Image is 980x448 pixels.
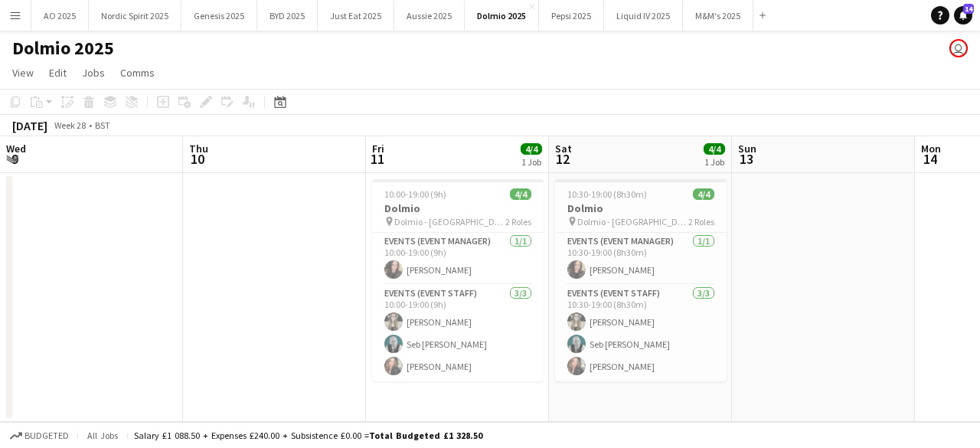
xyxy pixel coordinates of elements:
span: 2 Roles [688,216,714,227]
span: Edit [49,66,67,80]
span: All jobs [84,430,121,441]
span: View [12,66,34,80]
a: View [6,63,40,83]
span: 4/4 [510,188,531,200]
a: Edit [43,63,73,83]
span: 14 [919,150,941,168]
span: 10:00-19:00 (9h) [384,188,446,200]
span: 4/4 [521,143,542,155]
span: Sat [555,142,572,155]
button: Genesis 2025 [181,1,257,31]
button: Pepsi 2025 [539,1,604,31]
h3: Dolmio [555,201,727,215]
span: Total Budgeted £1 328.50 [369,430,482,441]
span: 9 [4,150,26,168]
app-card-role: Events (Event Staff)3/310:00-19:00 (9h)[PERSON_NAME]Seb [PERSON_NAME][PERSON_NAME] [372,285,544,381]
span: Dolmio - [GEOGRAPHIC_DATA] [577,216,688,227]
button: Liquid IV 2025 [604,1,683,31]
span: 10 [187,150,208,168]
div: 1 Job [704,156,724,168]
button: AO 2025 [31,1,89,31]
a: 14 [954,6,972,25]
span: 11 [370,150,384,168]
span: 4/4 [693,188,714,200]
button: M&M's 2025 [683,1,753,31]
app-job-card: 10:30-19:00 (8h30m)4/4Dolmio Dolmio - [GEOGRAPHIC_DATA]2 RolesEvents (Event Manager)1/110:30-19:0... [555,179,727,381]
a: Jobs [76,63,111,83]
span: Sun [738,142,756,155]
button: Nordic Spirit 2025 [89,1,181,31]
span: 2 Roles [505,216,531,227]
div: Salary £1 088.50 + Expenses £240.00 + Subsistence £0.00 = [134,430,482,441]
span: Mon [921,142,941,155]
app-user-avatar: Rosie Benjamin [949,39,968,57]
button: Budgeted [8,427,71,444]
div: 1 Job [521,156,541,168]
div: [DATE] [12,118,47,133]
a: Comms [114,63,161,83]
app-card-role: Events (Event Manager)1/110:00-19:00 (9h)[PERSON_NAME] [372,233,544,285]
span: Budgeted [24,430,69,441]
app-card-role: Events (Event Staff)3/310:30-19:00 (8h30m)[PERSON_NAME]Seb [PERSON_NAME][PERSON_NAME] [555,285,727,381]
h3: Dolmio [372,201,544,215]
span: 12 [553,150,572,168]
button: BYD 2025 [257,1,318,31]
app-job-card: 10:00-19:00 (9h)4/4Dolmio Dolmio - [GEOGRAPHIC_DATA]2 RolesEvents (Event Manager)1/110:00-19:00 (... [372,179,544,381]
span: Dolmio - [GEOGRAPHIC_DATA] [394,216,505,227]
span: Jobs [82,66,105,80]
span: Wed [6,142,26,155]
span: 13 [736,150,756,168]
button: Aussie 2025 [394,1,465,31]
span: Fri [372,142,384,155]
div: BST [95,119,110,131]
button: Dolmio 2025 [465,1,539,31]
h1: Dolmio 2025 [12,37,114,60]
app-card-role: Events (Event Manager)1/110:30-19:00 (8h30m)[PERSON_NAME] [555,233,727,285]
button: Just Eat 2025 [318,1,394,31]
span: 10:30-19:00 (8h30m) [567,188,647,200]
span: 14 [963,4,974,14]
span: 4/4 [704,143,725,155]
span: Thu [189,142,208,155]
span: Comms [120,66,155,80]
span: Week 28 [51,119,89,131]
